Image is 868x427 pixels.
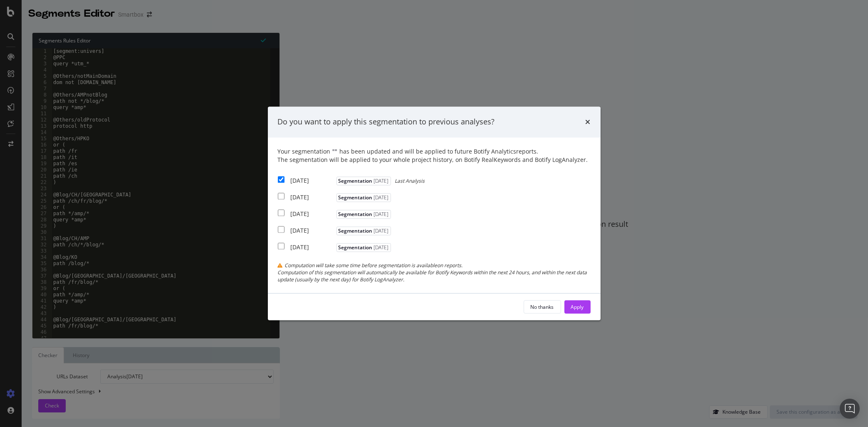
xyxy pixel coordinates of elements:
[278,117,495,127] div: Do you want to apply this segmentation to previous analyses?
[336,226,391,235] span: Segmentation
[268,107,601,320] div: modal
[278,147,591,164] div: Your segmentation has been updated and will be applied to future Botify Analytics reports.
[336,210,391,218] span: Segmentation
[336,193,391,202] span: Segmentation
[333,147,338,155] span: " "
[564,300,591,314] button: Apply
[278,156,591,164] div: The segmentation will be applied to your whole project history, on Botify RealKeywords and Botify...
[291,176,334,185] div: [DATE]
[840,399,860,419] div: Open Intercom Messenger
[336,176,391,185] span: Segmentation
[395,177,425,184] span: Last Analysis
[291,243,334,251] div: [DATE]
[373,211,389,218] span: [DATE]
[586,117,591,127] div: times
[373,244,389,251] span: [DATE]
[291,193,334,201] div: [DATE]
[291,226,334,235] div: [DATE]
[285,262,463,269] span: Computation will take some time before segmentation is available on reports.
[291,210,334,218] div: [DATE]
[524,300,561,314] button: No thanks
[278,269,591,283] div: Computation of this segmentation will automatically be available for Botify Keywords within the n...
[373,194,389,201] span: [DATE]
[373,227,389,234] span: [DATE]
[336,243,391,252] span: Segmentation
[571,303,584,310] div: Apply
[373,177,389,184] span: [DATE]
[531,303,554,310] div: No thanks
